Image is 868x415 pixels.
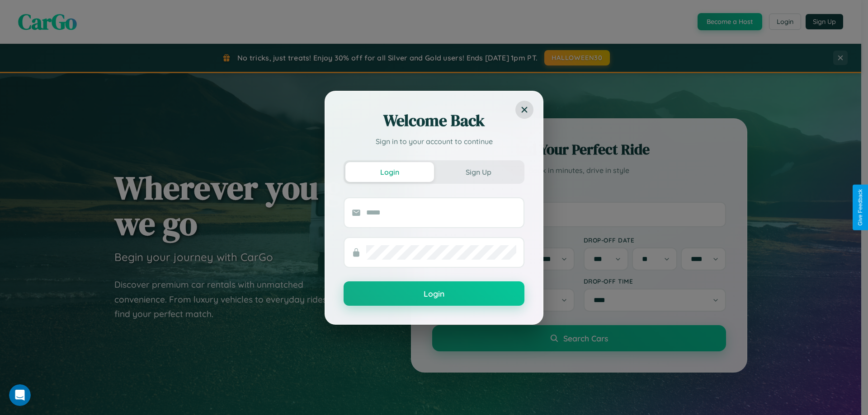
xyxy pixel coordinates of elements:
[9,384,31,406] iframe: Intercom live chat
[857,189,863,226] div: Give Feedback
[345,162,434,182] button: Login
[434,162,523,182] button: Sign Up
[344,136,524,147] p: Sign in to your account to continue
[344,110,524,131] h2: Welcome Back
[344,281,524,306] button: Login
